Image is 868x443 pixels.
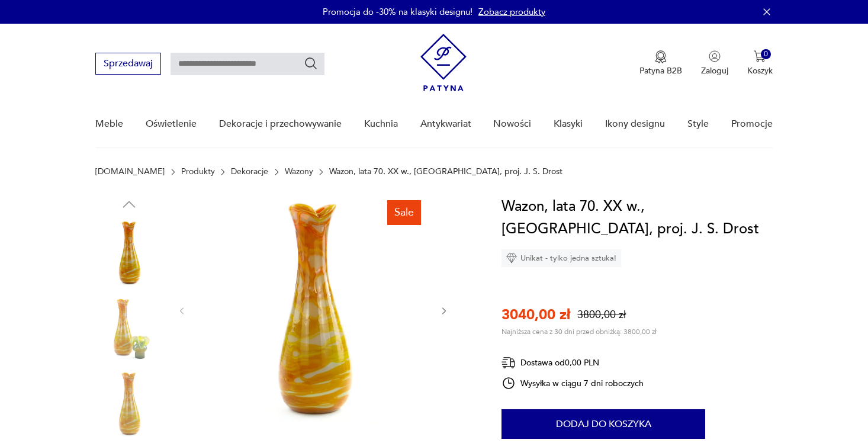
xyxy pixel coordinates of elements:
p: 3800,00 zł [577,307,626,322]
button: 0Koszyk [747,50,773,76]
p: Najniższa cena z 30 dni przed obniżką: 3800,00 zł [501,327,657,336]
a: Dekoracje [231,167,268,176]
h1: Wazon, lata 70. XX w., [GEOGRAPHIC_DATA], proj. J. S. Drost [501,195,772,240]
a: Kuchnia [364,101,398,147]
p: Koszyk [747,65,773,76]
a: Nowości [493,101,531,147]
img: Patyna - sklep z meblami i dekoracjami vintage [420,34,467,91]
a: [DOMAIN_NAME] [95,167,165,176]
a: Oświetlenie [146,101,197,147]
a: Wazony [285,167,313,176]
div: Dostawa od 0,00 PLN [501,355,644,370]
a: Ikony designu [605,101,665,147]
img: Ikona medalu [655,50,667,63]
img: Zdjęcie produktu Wazon, lata 70. XX w., Ząbkowice, proj. J. S. Drost [95,295,163,362]
img: Ikona diamentu [506,253,517,264]
img: Ikona koszyka [754,50,766,62]
button: Sprzedawaj [95,53,161,75]
button: Szukaj [304,56,318,70]
a: Dekoracje i przechowywanie [219,101,342,147]
img: Zdjęcie produktu Wazon, lata 70. XX w., Ząbkowice, proj. J. S. Drost [95,219,163,287]
div: Unikat - tylko jedna sztuka! [501,249,621,267]
button: Dodaj do koszyka [501,409,705,439]
a: Produkty [181,167,215,176]
button: Patyna B2B [639,50,682,76]
p: Zaloguj [701,65,728,76]
a: Promocje [731,101,773,147]
div: 0 [761,49,771,59]
a: Style [687,101,709,147]
div: Wysyłka w ciągu 7 dni roboczych [501,376,644,390]
a: Sprzedawaj [95,60,161,69]
img: Zdjęcie produktu Wazon, lata 70. XX w., Ząbkowice, proj. J. S. Drost [95,370,163,438]
p: Promocja do -30% na klasyki designu! [323,6,472,18]
a: Zobacz produkty [478,6,545,18]
img: Ikona dostawy [501,355,516,370]
p: Wazon, lata 70. XX w., [GEOGRAPHIC_DATA], proj. J. S. Drost [329,167,562,176]
a: Ikona medaluPatyna B2B [639,50,682,76]
img: Zdjęcie produktu Wazon, lata 70. XX w., Ząbkowice, proj. J. S. Drost [199,195,427,424]
img: Ikonka użytkownika [709,50,721,62]
button: Zaloguj [701,50,728,76]
a: Meble [95,101,123,147]
div: Sale [387,200,421,225]
p: 3040,00 zł [501,305,570,325]
a: Klasyki [554,101,583,147]
a: Antykwariat [420,101,471,147]
p: Patyna B2B [639,65,682,76]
